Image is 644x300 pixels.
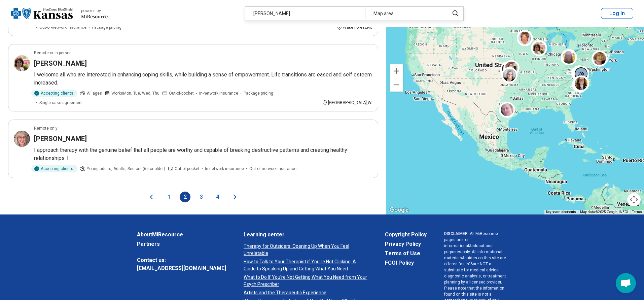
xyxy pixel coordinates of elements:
[601,8,633,19] button: Log In
[87,90,102,96] span: All ages
[390,64,403,78] button: Zoom in
[196,192,207,202] button: 3
[31,90,77,97] div: Accepting clients
[39,100,83,106] span: Single case agreement
[244,90,273,96] span: Package pricing
[137,240,226,248] a: Partners
[245,7,365,21] div: [PERSON_NAME]
[244,289,367,296] a: Artists and the Therapeutic Experience
[137,231,226,239] a: AboutMiResource
[180,192,190,202] button: 2
[34,125,58,131] p: Remote only
[385,231,427,239] a: Copyright Policy
[385,240,427,248] a: Privacy Policy
[34,134,87,143] h3: [PERSON_NAME]
[137,264,226,272] a: [EMAIL_ADDRESS][DOMAIN_NAME]
[147,192,155,202] button: Previous page
[31,165,77,172] div: Accepting clients
[34,71,372,87] p: I welcome all who are interested in enhancing coping skills, while building a sense of empowermen...
[365,7,445,21] div: Map area
[616,273,636,293] div: Open chat
[388,206,410,214] a: Open this area in Google Maps (opens a new window)
[244,243,367,257] a: Therapy for Outsiders: Opening Up When You Feel Unrelatable
[322,100,372,106] div: [GEOGRAPHIC_DATA] , WI
[34,50,72,56] p: Remote or In-person
[627,193,641,206] button: Map camera controls
[205,166,244,172] span: In-network insurance
[388,206,410,214] img: Google
[11,5,73,22] img: Blue Cross Blue Shield Kansas
[444,231,468,236] span: DISCLAIMER
[199,90,238,96] span: In-network insurance
[244,231,367,239] a: Learning center
[385,249,427,258] a: Terms of Use
[390,78,403,92] button: Zoom out
[231,192,239,202] button: Next page
[137,256,226,264] span: Contact us:
[111,90,159,96] span: Works Mon, Tue, Wed, Thu
[87,166,165,172] span: Young adults, Adults, Seniors (65 or older)
[385,259,427,267] a: FCOI Policy
[632,210,642,214] a: Terms (opens in new tab)
[81,8,108,14] div: powered by
[580,210,628,214] span: Map data ©2025 Google, INEGI
[175,166,200,172] span: Out-of-pocket
[34,59,87,68] h3: [PERSON_NAME]
[212,192,223,202] button: 4
[249,166,296,172] span: Out-of-network insurance
[164,192,174,202] button: 1
[244,258,367,272] a: How to Talk to Your Therapist if You’re Not Clicking: A Guide to Speaking Up and Getting What You...
[34,146,372,162] p: I approach therapy with the genuine belief that all people are worthy and capable of breaking des...
[546,210,576,214] button: Keyboard shortcuts
[11,5,108,22] a: Blue Cross Blue Shield Kansaspowered by
[244,274,367,288] a: What to Do If You’re Not Getting What You Need from Your Psych Prescriber
[169,90,194,96] span: Out-of-pocket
